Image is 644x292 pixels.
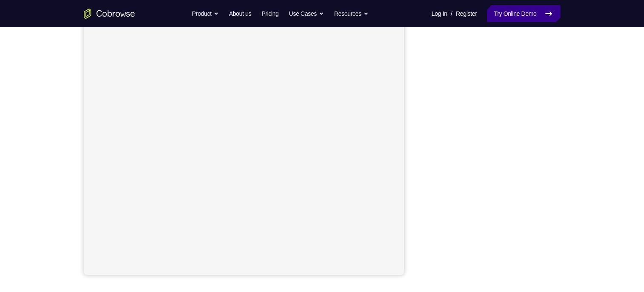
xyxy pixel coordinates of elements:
[456,5,477,22] a: Register
[334,5,369,22] button: Resources
[487,5,560,22] a: Try Online Demo
[289,5,324,22] button: Use Cases
[432,5,447,22] a: Log In
[261,5,278,22] a: Pricing
[451,9,452,19] span: /
[84,9,135,19] a: Go to the home page
[192,5,219,22] button: Product
[229,5,251,22] a: About us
